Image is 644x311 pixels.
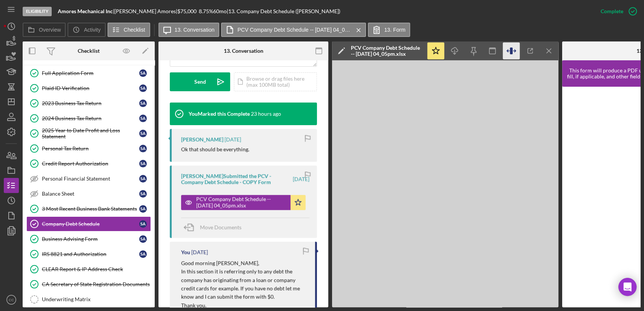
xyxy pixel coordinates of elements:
[26,186,151,201] a: Balance SheetSA
[139,250,147,258] div: S A
[26,277,151,292] a: CA Secretary of State Registration Documents
[213,8,227,14] div: 60 mo
[84,27,100,33] label: Activity
[26,156,151,171] a: Credit Report AuthorizationSA
[181,146,249,152] div: Ok that should be everything.
[181,267,307,301] p: In this section it is referring only to any debt the company has originating from a loan or compa...
[39,27,61,33] label: Overview
[618,278,636,296] div: Open Intercom Messenger
[26,201,151,216] a: 3 Most Recent Business Bank StatementsSA
[139,205,147,213] div: S A
[42,70,139,76] div: Full Application Form
[181,259,307,267] p: Good morning [PERSON_NAME],
[124,27,145,33] label: Checklist
[42,236,139,242] div: Business Advising Form
[139,115,147,122] div: S A
[26,111,151,126] a: 2024 Business Tax ReturnSA
[23,7,52,16] div: Eligibility
[42,206,139,212] div: 3 Most Recent Business Bank Statements
[593,4,640,19] button: Complete
[194,72,206,91] div: Send
[139,235,147,243] div: S A
[224,136,241,142] time: 2025-09-10 20:34
[42,191,139,197] div: Balance Sheet
[227,8,340,14] div: | 13. Company Debt Schedule ([PERSON_NAME])
[42,161,139,167] div: Credit Report Authorization
[23,23,66,37] button: Overview
[4,292,19,307] button: CC
[191,249,208,255] time: 2025-09-09 16:56
[251,111,281,117] time: 2025-09-10 23:39
[139,145,147,152] div: S A
[58,8,114,14] div: |
[42,251,139,257] div: IRS 8821 and Authorization
[26,171,151,186] a: Personal Financial StatementSA
[224,48,263,54] div: 13. Conversation
[9,298,14,302] text: CC
[42,85,139,91] div: Plaid ID Verification
[139,130,147,137] div: S A
[26,141,151,156] a: Personal Tax ReturnSA
[26,126,151,141] a: 2025 Year to Date Profit and Loss StatementSA
[26,247,151,262] a: IRS 8821 and AuthorizationSA
[42,296,151,302] div: Underwriting Matrix
[293,176,309,182] time: 2025-09-10 20:05
[189,111,250,117] div: You Marked this Complete
[42,281,151,287] div: CA Secretary of State Registration Documents
[26,231,151,247] a: Business Advising FormSA
[175,27,215,33] label: 13. Conversation
[332,60,558,307] iframe: Document Preview
[139,100,147,107] div: S A
[139,190,147,198] div: S A
[68,23,105,37] button: Activity
[181,195,306,210] button: PCV Company Debt Schedule -- [DATE] 04_05pm.xlsx
[181,249,190,255] div: You
[181,301,307,309] p: Thank you.
[384,27,405,33] label: 13. Form
[78,48,100,54] div: Checklist
[42,100,139,106] div: 2023 Business Tax Return
[181,218,249,237] button: Move Documents
[139,160,147,167] div: S A
[108,23,150,37] button: Checklist
[139,220,147,228] div: S A
[177,8,197,14] span: $75,000
[601,4,623,19] div: Complete
[58,8,113,14] b: Amores Mechanical Inc
[237,27,350,33] label: PCV Company Debt Schedule -- [DATE] 04_05pm.xlsx
[26,216,151,231] a: Company Debt ScheduleSA
[26,66,151,81] a: Full Application FormSA
[42,266,151,272] div: CLEAR Report & IP Address Check
[42,176,139,182] div: Personal Financial Statement
[139,84,147,92] div: S A
[351,45,423,57] div: PCV Company Debt Schedule -- [DATE] 04_05pm.xlsx
[114,8,177,14] div: [PERSON_NAME] Amores |
[26,81,151,96] a: Plaid ID VerificationSA
[26,262,151,277] a: CLEAR Report & IP Address Check
[139,69,147,77] div: S A
[42,221,139,227] div: Company Debt Schedule
[139,175,147,182] div: S A
[26,96,151,111] a: 2023 Business Tax ReturnSA
[42,115,139,121] div: 2024 Business Tax Return
[221,23,366,37] button: PCV Company Debt Schedule -- [DATE] 04_05pm.xlsx
[42,127,139,139] div: 2025 Year to Date Profit and Loss Statement
[368,23,410,37] button: 13. Form
[158,23,220,37] button: 13. Conversation
[199,8,213,14] div: 8.75 %
[170,72,230,91] button: Send
[26,292,151,307] a: Underwriting Matrix
[181,136,223,142] div: [PERSON_NAME]
[42,146,139,152] div: Personal Tax Return
[200,224,241,230] span: Move Documents
[196,196,287,208] div: PCV Company Debt Schedule -- [DATE] 04_05pm.xlsx
[181,173,292,185] div: [PERSON_NAME] Submitted the PCV - Company Debt Schedule - COPY Form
